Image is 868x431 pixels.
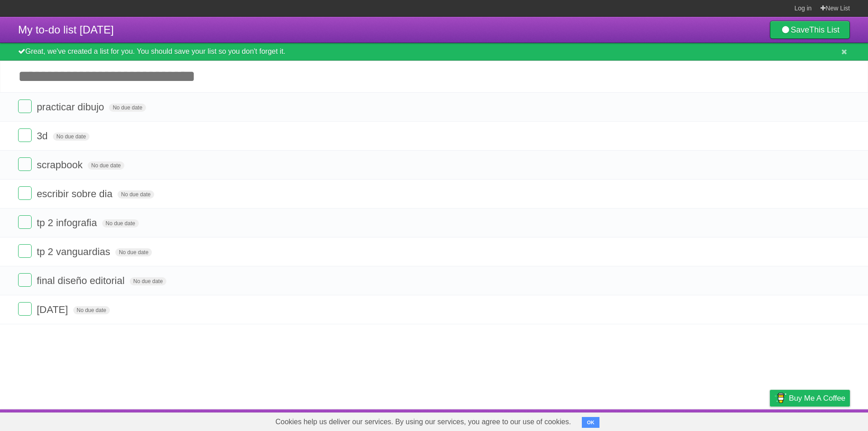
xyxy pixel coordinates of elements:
[37,101,106,113] span: practicar dibujo
[37,275,127,286] span: final diseño editorial
[37,217,99,228] span: tp 2 infografia
[18,244,32,258] label: Done
[18,99,32,113] label: Done
[130,277,166,285] span: No due date
[758,412,782,429] a: Privacy
[582,417,599,428] button: OK
[650,412,669,429] a: About
[809,25,840,34] b: This List
[53,133,90,141] span: No due date
[18,157,32,171] label: Done
[789,390,845,406] span: Buy me a coffee
[18,215,32,229] label: Done
[793,412,850,429] a: Suggest a feature
[679,412,716,429] a: Developers
[266,413,580,431] span: Cookies help us deliver our services. By using our services, you agree to our use of cookies.
[770,390,850,407] a: Buy me a coffee
[37,304,70,315] span: [DATE]
[18,24,114,36] span: My to-do list [DATE]
[727,412,747,429] a: Terms
[37,188,115,199] span: escribir sobre dia
[115,248,152,256] span: No due date
[37,159,85,171] span: scrapbook
[770,21,850,39] a: SaveThis List
[102,219,139,227] span: No due date
[18,128,32,142] label: Done
[118,190,154,199] span: No due date
[774,390,787,406] img: Buy me a coffee
[18,302,32,316] label: Done
[88,161,124,170] span: No due date
[18,273,32,287] label: Done
[18,186,32,200] label: Done
[37,246,113,257] span: tp 2 vanguardias
[109,104,146,112] span: No due date
[73,306,110,314] span: No due date
[37,130,50,142] span: 3d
